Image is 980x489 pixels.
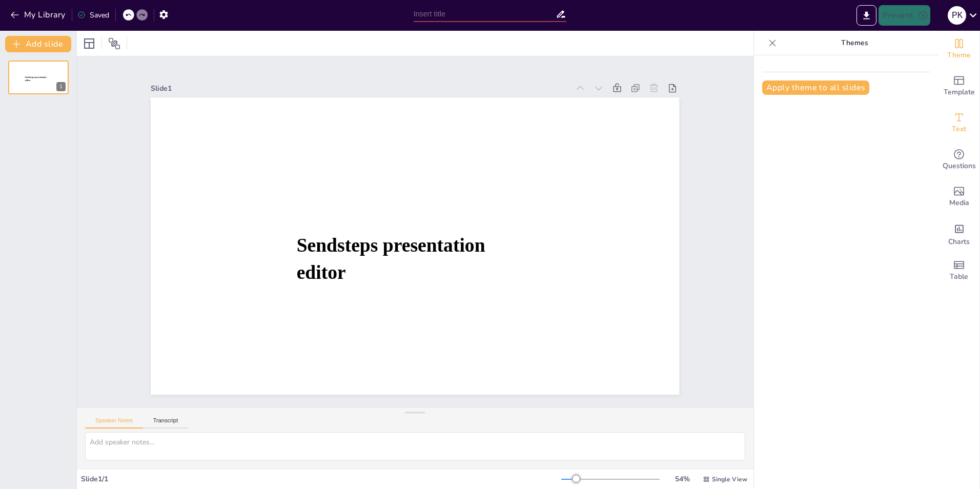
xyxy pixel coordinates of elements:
button: Present [879,5,930,26]
div: 1 [8,60,69,94]
button: Speaker Notes [85,417,143,429]
button: Export to PowerPoint [856,5,876,26]
div: Add charts and graphs [938,215,979,252]
div: Change the overall theme [938,31,979,68]
button: P K [948,5,966,26]
div: 1 [56,82,66,91]
div: Add a table [938,252,979,289]
span: Charts [948,236,970,248]
div: Add text boxes [938,105,979,141]
span: Template [944,87,975,98]
div: Slide 1 [151,84,568,93]
span: Sendsteps presentation editor [25,76,47,82]
div: P K [948,6,966,25]
span: Questions [943,160,976,172]
button: Apply theme to all slides [762,80,869,95]
p: Themes [781,31,928,55]
div: Get real-time input from your audience [938,141,979,178]
span: Media [949,197,969,209]
button: Transcript [143,417,189,429]
span: Sendsteps presentation editor [297,235,485,283]
div: Layout [81,35,97,52]
div: Add images, graphics, shapes or video [938,178,979,215]
span: Table [950,271,968,282]
div: Slide 1 / 1 [81,474,561,484]
span: Position [108,37,120,50]
div: Saved [77,10,109,20]
span: Text [952,124,966,135]
span: Single View [712,475,747,483]
input: Insert title [414,7,556,22]
span: Theme [947,50,971,61]
button: Add slide [5,36,71,52]
button: My Library [8,7,70,23]
div: Add ready made slides [938,68,979,105]
div: 54 % [670,474,695,484]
